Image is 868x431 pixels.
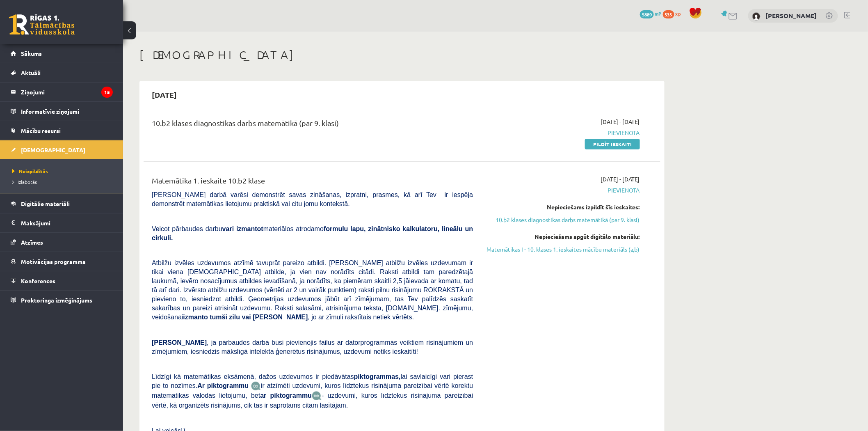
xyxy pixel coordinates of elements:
[485,186,640,195] span: Pievienota
[640,10,654,18] span: 5889
[585,139,640,149] a: Pildīt ieskaiti
[152,191,473,207] span: [PERSON_NAME] darbā varēsi demonstrēt savas zināšanas, izpratni, prasmes, kā arī Tev ir iespēja d...
[152,382,473,399] span: ir atzīmēti uzdevumi, kuros līdztekus risinājuma pareizībai vērtē korektu matemātikas valodas lie...
[663,10,685,17] a: 535 xp
[197,382,249,389] b: Ar piktogrammu
[11,233,113,252] a: Atzīmes
[21,238,43,246] span: Atzīmes
[183,314,208,321] b: izmanto
[21,146,85,154] span: [DEMOGRAPHIC_DATA]
[640,10,662,17] a: 5889 mP
[655,10,662,17] span: mP
[21,50,42,57] span: Sākums
[11,194,113,213] a: Digitālie materiāli
[222,225,263,232] b: vari izmantot
[152,259,473,321] span: Atbilžu izvēles uzdevumos atzīmē tavuprāt pareizo atbildi. [PERSON_NAME] atbilžu izvēles uzdevuma...
[485,215,640,224] a: 10.b2 klases diagnostikas darbs matemātikā (par 9. klasi)
[11,213,113,232] a: Maksājumi
[766,11,817,20] a: [PERSON_NAME]
[139,48,665,62] h1: [DEMOGRAPHIC_DATA]
[485,203,640,211] div: Nepieciešams izpildīt šīs ieskaites:
[152,225,473,241] b: formulu lapu, zinātnisko kalkulatoru, lineālu un cirkuli.
[752,12,761,21] img: Ardis Slakteris
[11,102,113,121] a: Informatīvie ziņojumi
[601,117,640,126] span: [DATE] - [DATE]
[11,44,113,63] a: Sākums
[101,87,113,98] i: 15
[152,373,473,389] span: Līdzīgi kā matemātikas eksāmenā, dažos uzdevumos ir piedāvātas lai savlaicīgi vari pierast pie to...
[601,175,640,183] span: [DATE] - [DATE]
[11,252,113,271] a: Motivācijas programma
[251,381,261,391] img: JfuEzvunn4EvwAAAAASUVORK5CYII=
[21,213,113,232] legend: Maksājumi
[21,69,41,76] span: Aktuāli
[12,178,115,186] a: Izlabotās
[312,391,322,401] img: wKvN42sLe3LLwAAAABJRU5ErkJggg==
[9,14,75,35] a: Rīgas 1. Tālmācības vidusskola
[485,232,640,241] div: Nepieciešams apgūt digitālo materiālu:
[21,83,113,101] legend: Ziņojumi
[152,175,473,190] div: Matemātika 1. ieskaite 10.b2 klase
[260,392,312,399] b: ar piktogrammu
[485,128,640,137] span: Pievienota
[676,10,681,17] span: xp
[21,258,86,265] span: Motivācijas programma
[11,83,113,101] a: Ziņojumi15
[152,339,207,346] span: [PERSON_NAME]
[21,127,61,134] span: Mācību resursi
[21,277,55,284] span: Konferences
[144,85,185,104] h2: [DATE]
[21,102,113,121] legend: Informatīvie ziņojumi
[11,271,113,290] a: Konferences
[21,200,70,207] span: Digitālie materiāli
[354,373,401,380] b: piktogrammas,
[11,63,113,82] a: Aktuāli
[21,296,92,304] span: Proktoringa izmēģinājums
[152,339,473,355] span: , ja pārbaudes darbā būsi pievienojis failus ar datorprogrammās veiktiem risinājumiem un zīmējumi...
[485,245,640,254] a: Matemātikas I - 10. klases 1. ieskaites mācību materiāls (a,b)
[11,121,113,140] a: Mācību resursi
[210,314,308,321] b: tumši zilu vai [PERSON_NAME]
[11,291,113,309] a: Proktoringa izmēģinājums
[11,140,113,159] a: [DEMOGRAPHIC_DATA]
[12,167,115,175] a: Neizpildītās
[663,10,674,18] span: 535
[12,179,37,185] span: Izlabotās
[152,225,473,241] span: Veicot pārbaudes darbu materiālos atrodamo
[12,168,48,174] span: Neizpildītās
[152,117,473,133] div: 10.b2 klases diagnostikas darbs matemātikā (par 9. klasi)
